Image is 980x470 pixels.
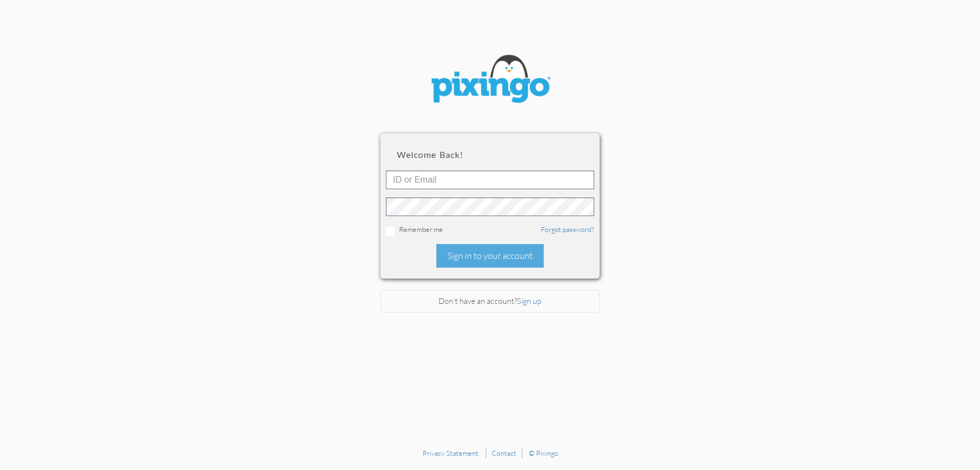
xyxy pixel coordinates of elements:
[386,224,594,236] div: Remember me
[529,449,558,457] a: © Pixingo
[424,49,556,111] img: pixingo logo
[492,449,516,457] a: Contact
[436,244,544,268] div: Sign in to your account
[517,296,542,305] a: Sign up
[386,171,594,189] input: ID or Email
[397,150,583,160] h2: Welcome back!
[423,449,478,457] a: Privacy Statement
[541,225,594,234] a: Forgot password?
[380,290,600,313] div: Don't have an account?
